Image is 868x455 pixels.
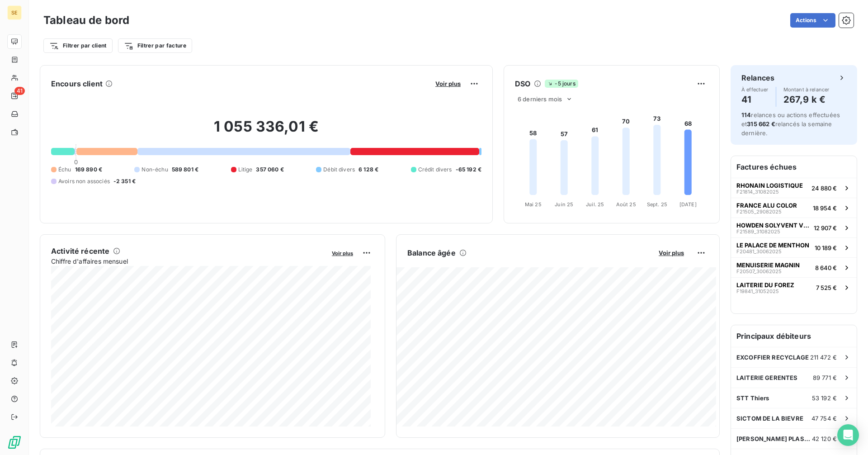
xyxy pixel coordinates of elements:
[736,435,812,442] span: [PERSON_NAME] PLASTIQUES INNOVATION SAS
[418,166,452,174] span: Crédit divers
[407,247,456,258] h6: Balance âgée
[813,204,837,212] span: 18 954 €
[731,178,857,198] button: RHONAIN LOGISTIQUEF21814_3108202524 880 €
[736,415,803,422] span: SICTOM DE LA BIEVRE
[51,256,325,266] span: Chiffre d'affaires mensuel
[435,80,461,87] span: Voir plus
[813,374,837,381] span: 89 771 €
[525,201,542,208] tspan: Mai 25
[433,80,463,88] button: Voir plus
[586,201,604,208] tspan: Juil. 25
[736,242,809,249] span: LE PALACE DE MENTHON
[518,95,562,103] span: 6 derniers mois
[332,250,353,256] span: Voir plus
[736,269,782,274] span: F20507_30062025
[172,166,198,174] span: 589 801 €
[736,281,794,289] span: LAITERIE DU FOREZ
[736,202,797,209] span: FRANCE ALU COLOR
[731,156,857,178] h6: Factures échues
[812,435,837,442] span: 42 120 €
[51,246,109,256] h6: Activité récente
[456,166,481,174] span: -65 192 €
[679,201,697,208] tspan: [DATE]
[815,264,837,271] span: 8 640 €
[74,158,78,166] span: 0
[647,201,667,208] tspan: Sept. 25
[731,218,857,237] button: HOWDEN SOLYVENT VENTECF21589_3108202512 907 €
[741,72,774,83] h6: Relances
[741,111,751,118] span: 114
[783,87,830,92] span: Montant à relancer
[43,38,113,53] button: Filtrer par client
[7,435,22,450] img: Logo LeanPay
[51,118,481,145] h2: 1 055 336,01 €
[736,289,779,294] span: F19841_31052025
[837,424,859,446] div: Open Intercom Messenger
[736,261,800,269] span: MENUISERIE MAGNIN
[731,277,857,297] button: LAITERIE DU FOREZF19841_310520257 525 €
[113,177,136,185] span: -2 351 €
[58,177,110,185] span: Avoirs non associés
[741,111,840,137] span: relances ou actions effectuées et relancés la semaine dernière.
[812,394,837,402] span: 53 192 €
[736,354,809,361] span: EXCOFFIER RECYCLAGE
[75,166,102,174] span: 169 890 €
[238,166,253,174] span: Litige
[736,209,782,214] span: F21505_29082025
[731,237,857,257] button: LE PALACE DE MENTHONF20481_3006202510 189 €
[118,38,192,53] button: Filtrer par facture
[747,120,775,128] span: 315 662 €
[142,166,168,174] span: Non-échu
[656,249,687,257] button: Voir plus
[736,222,810,229] span: HOWDEN SOLYVENT VENTEC
[811,415,837,422] span: 47 754 €
[616,201,636,208] tspan: Août 25
[736,394,769,402] span: STT Thiers
[741,92,769,107] h4: 41
[816,284,837,291] span: 7 525 €
[815,244,837,251] span: 10 189 €
[814,224,837,232] span: 12 907 €
[731,325,857,347] h6: Principaux débiteurs
[14,87,25,95] span: 41
[736,189,779,194] span: F21814_31082025
[783,92,830,107] h4: 267,9 k €
[51,78,103,89] h6: Encours client
[736,182,803,189] span: RHONAIN LOGISTIQUE
[790,13,835,28] button: Actions
[736,249,782,254] span: F20481_30062025
[555,201,573,208] tspan: Juin 25
[731,198,857,218] button: FRANCE ALU COLORF21505_2908202518 954 €
[741,87,769,92] span: À effectuer
[811,185,837,192] span: 24 880 €
[7,5,22,20] div: SE
[515,78,530,89] h6: DSO
[736,229,780,234] span: F21589_31082025
[736,374,798,381] span: LAITERIE GERENTES
[545,80,578,88] span: -5 jours
[58,166,71,174] span: Échu
[359,166,378,174] span: 6 128 €
[659,249,684,256] span: Voir plus
[810,354,837,361] span: 211 472 €
[731,257,857,277] button: MENUISERIE MAGNINF20507_300620258 640 €
[256,166,283,174] span: 357 060 €
[329,249,356,257] button: Voir plus
[323,166,355,174] span: Débit divers
[43,12,129,28] h3: Tableau de bord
